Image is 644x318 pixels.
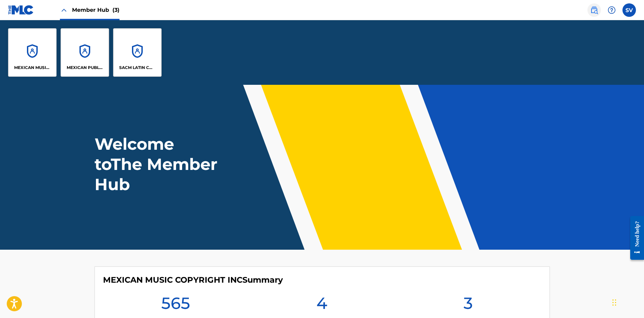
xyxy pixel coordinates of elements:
[605,3,618,17] div: Help
[622,3,636,17] div: User Menu
[610,286,644,318] iframe: Chat Widget
[95,134,221,195] h1: Welcome to The Member Hub
[608,6,616,14] img: help
[103,275,283,285] h4: MEXICAN MUSIC COPYRIGHT INC
[14,65,51,71] p: MEXICAN MUSIC COPYRIGHT INC
[113,28,162,77] a: AccountsSACM LATIN COPYRIGHT INC
[60,6,68,14] img: Close
[464,293,473,317] h1: 3
[590,6,598,14] img: search
[8,28,57,77] a: AccountsMEXICAN MUSIC COPYRIGHT INC
[625,211,644,265] iframe: Resource Center
[119,65,156,71] p: SACM LATIN COPYRIGHT INC
[67,65,103,71] p: MEXICAN PUBLISHING
[161,293,190,317] h1: 565
[316,293,327,317] h1: 4
[112,7,120,13] span: (3)
[8,5,34,15] img: MLC Logo
[72,6,120,14] span: Member Hub
[61,28,109,77] a: AccountsMEXICAN PUBLISHING
[610,286,644,318] div: Widget de chat
[587,3,601,17] a: Public Search
[612,292,616,313] div: Arrastrar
